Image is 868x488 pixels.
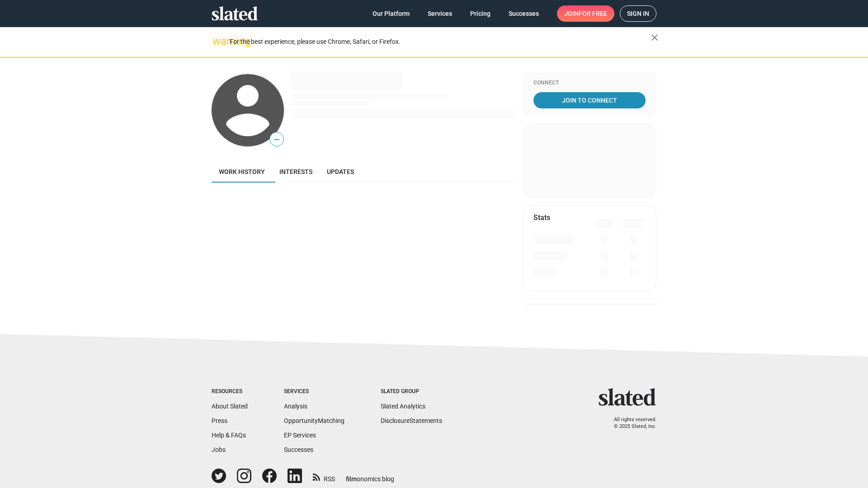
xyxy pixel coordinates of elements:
div: Resources [212,388,248,395]
span: Join To Connect [535,92,644,108]
a: Sign in [620,5,656,22]
a: Pricing [463,5,498,22]
div: For the best experience, please use Chrome, Safari, or Firefox. [230,36,651,48]
a: Analysis [284,403,307,410]
span: Pricing [470,5,491,22]
div: Slated Group [381,388,442,395]
span: Work history [219,168,265,175]
span: — [270,134,283,145]
span: Our Platform [373,5,410,22]
span: film [346,475,357,483]
a: Help & FAQs [212,432,246,439]
div: Connect [533,80,646,87]
span: Successes [509,5,539,22]
mat-icon: close [649,32,660,43]
span: Sign in [627,6,649,21]
span: for free [579,5,607,22]
a: Successes [501,5,546,22]
mat-icon: warning [212,36,223,47]
a: Successes [284,446,313,453]
span: Services [428,5,452,22]
a: filmonomics blog [346,468,394,483]
p: All rights reserved. © 2025 Slated, Inc. [604,417,656,430]
a: Jobs [212,446,226,453]
a: Interests [272,161,320,183]
a: Updates [320,161,361,183]
span: Updates [327,168,354,175]
mat-card-title: Stats [533,213,550,222]
a: Services [420,5,459,22]
a: About Slated [212,403,248,410]
a: Work history [212,161,272,183]
a: DisclosureStatements [381,417,442,424]
a: OpportunityMatching [284,417,344,424]
div: Services [284,388,344,395]
a: Joinfor free [557,5,614,22]
a: Join To Connect [533,92,646,108]
a: EP Services [284,432,316,439]
span: Join [564,5,607,22]
a: RSS [313,469,335,483]
a: Slated Analytics [381,403,425,410]
a: Press [212,417,227,424]
a: Our Platform [365,5,417,22]
span: Interests [279,168,312,175]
